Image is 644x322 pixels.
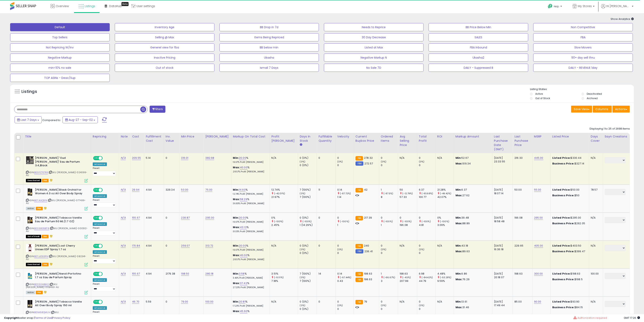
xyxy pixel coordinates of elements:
[533,33,633,41] button: FBA
[300,163,317,167] div: 0 (0%)
[552,222,586,225] div: $292.05
[166,156,176,160] div: 0
[10,74,110,82] button: TOP ASINs - Deac/Sup
[271,156,295,160] div: N/A
[115,33,214,41] button: Selling @ Max
[36,207,43,210] span: FBA
[146,188,161,192] div: 4.94
[150,106,165,113] button: Filters
[115,23,214,31] button: Inventory Age
[240,225,247,229] a: 43.13
[552,188,571,192] b: Listed Price:
[611,17,634,21] span: Show Analytics
[552,134,587,139] div: Listed Price
[240,309,247,313] a: 45.90
[552,221,575,225] b: Business Price:
[219,43,319,52] button: BB below min
[181,272,189,276] a: 198.50
[52,316,70,320] a: Privacy Policy
[514,188,529,192] div: 50.00
[419,223,435,227] div: 4.81
[545,1,566,13] a: Help
[381,195,398,199] div: 8
[300,223,317,227] div: 1 (14.29%)
[85,4,95,8] span: Listings
[233,161,267,164] p: 16.67% Profit [PERSON_NAME]
[94,216,99,220] span: ON
[26,188,34,196] img: 41jJ9q7T23L._SL40_.jpg
[534,300,541,304] a: 90.00
[324,33,424,41] button: 30 Day Decrease
[166,216,176,220] div: 0
[324,54,424,62] button: Negative Markup N
[591,134,601,143] div: Days Cover
[591,216,600,220] div: N/A
[533,54,633,62] button: 90+ day sell thru
[494,216,510,223] div: [DATE] 18:58:48
[590,127,630,131] div: Displaying 1 to 25 of 2698 items
[42,118,61,122] span: Compared to:
[34,227,49,230] a: B006RG5B78
[26,227,88,233] span: | SKU: [PERSON_NAME]-000512-AU
[381,223,398,227] div: 1
[205,156,214,160] a: 382.68
[10,23,110,31] button: Default
[535,97,550,100] label: Out of Stock
[419,216,435,220] div: 0
[56,4,69,8] span: Overview
[437,216,454,220] div: 0%
[121,300,126,304] a: N/A
[26,207,35,210] span: All listings currently available for purchase on Amazon
[318,216,332,220] div: 0
[605,134,628,139] div: Sayn Creations
[300,192,305,195] small: (0%)
[533,23,633,31] button: Non Competitive
[132,156,141,160] a: 209.55
[340,220,349,223] small: (-100%)
[121,244,126,248] a: N/A
[205,188,212,192] a: 75.00
[26,235,41,238] span: All listings that are currently out of stock and unavailable for purchase on Amazon
[233,225,267,233] div: %
[548,4,553,9] i: Get Help
[34,311,50,314] a: B01M68QMUH
[233,188,267,195] div: %
[591,156,600,160] div: N/A
[400,223,417,227] div: 196.08
[456,221,463,225] strong: Max:
[132,216,140,220] a: 155.67
[422,192,433,195] small: (-93.68%)
[419,156,435,160] div: 0
[115,64,214,72] button: Out of stock
[132,188,139,192] a: 29.94
[132,300,139,304] a: 46.70
[115,43,214,52] button: Generel view for fba
[10,43,110,52] button: Not Repricing W/Inv
[456,188,489,192] p: 6.37
[532,133,550,153] th: CSV column name: cust_attr_1_MSRP
[10,64,110,72] button: min>10% no sale
[530,87,634,91] p: Listing States:
[219,54,319,62] button: Ukasha
[166,188,176,192] div: 329.34
[356,216,363,220] small: FBA
[587,97,598,100] label: Archived
[233,188,239,192] b: Min:
[42,235,49,238] span: FBA
[233,156,267,164] div: %
[233,244,239,248] b: Min:
[534,272,543,276] a: 300.00
[49,179,53,181] i: hazardous material
[146,156,161,160] div: 5.14
[552,162,575,165] b: Business Price:
[233,202,267,205] p: 36.83% Profit [PERSON_NAME]
[233,134,268,139] div: Markup on Total Cost
[318,188,332,192] div: 11
[419,160,425,163] small: (0%)
[274,192,285,195] small: (-42.01%)
[364,156,373,160] span: 278.32
[271,216,298,220] div: 0%
[552,162,586,165] div: $327.14
[42,179,49,182] span: FBA
[593,106,612,113] button: Columns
